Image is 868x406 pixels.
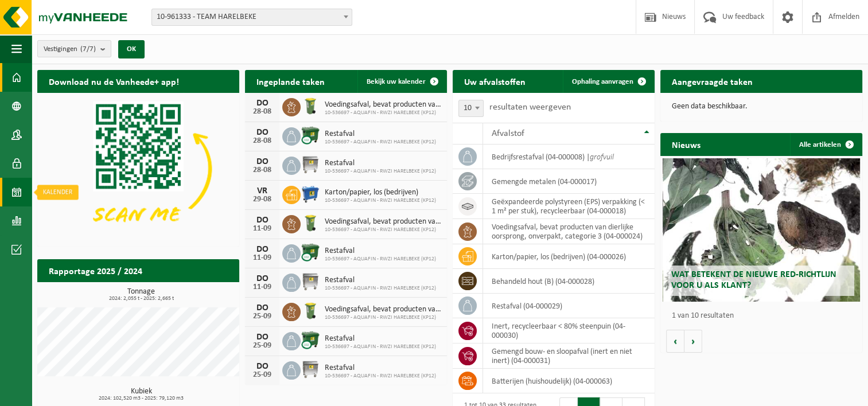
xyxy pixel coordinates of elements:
div: DO [251,157,274,166]
td: restafval (04-000029) [483,294,655,318]
td: inert, recycleerbaar < 80% steenpuin (04-000030) [483,318,655,343]
span: Voedingsafval, bevat producten van dierlijke oorsprong, onverpakt, categorie 3 [325,217,441,227]
span: 10 [459,100,483,116]
span: 2024: 102,520 m3 - 2025: 79,120 m3 [43,396,239,401]
h2: Uw afvalstoffen [453,70,537,92]
span: 10-536697 - AQUAFIN - RWZI HARELBEKE (KP12) [325,256,436,263]
span: 10-536697 - AQUAFIN - RWZI HARELBEKE (KP12) [325,110,441,116]
span: Restafval [325,276,436,285]
img: WB-1100-CU [301,126,320,145]
img: WB-0140-HPE-GN-50 [301,96,320,116]
td: gemengde metalen (04-000017) [483,169,655,194]
span: Restafval [325,130,436,139]
span: Wat betekent de nieuwe RED-richtlijn voor u als klant? [671,270,836,290]
img: WB-1100-GAL-GY-01 [301,360,320,379]
a: Wat betekent de nieuwe RED-richtlijn voor u als klant? [663,158,861,302]
span: 10-961333 - TEAM HARELBEKE [152,9,352,25]
h2: Ingeplande taken [245,70,336,92]
label: resultaten weergeven [489,103,571,112]
span: 10-536697 - AQUAFIN - RWZI HARELBEKE (KP12) [325,373,436,380]
span: 10-536697 - AQUAFIN - RWZI HARELBEKE (KP12) [325,227,441,233]
a: Bekijk rapportage [154,282,238,304]
button: Vestigingen(7/7) [37,40,111,57]
h2: Nieuws [660,133,712,155]
span: 10-536697 - AQUAFIN - RWZI HARELBEKE (KP12) [325,285,436,292]
div: DO [251,216,274,225]
span: 10-536697 - AQUAFIN - RWZI HARELBEKE (KP12) [325,343,436,350]
h3: Kubiek [43,388,239,401]
div: DO [251,128,274,137]
img: WB-1100-CU [301,330,320,350]
div: 11-09 [251,283,274,291]
div: 29-08 [251,196,274,204]
button: OK [118,40,145,58]
div: VR [251,186,274,196]
span: Restafval [325,364,436,373]
div: 11-09 [251,254,274,262]
button: Vorige [666,330,684,353]
span: 2024: 2,055 t - 2025: 2,665 t [43,296,239,302]
img: WB-0140-HPE-GN-50 [301,301,320,321]
td: bedrijfsrestafval (04-000008) | [483,145,655,169]
span: Afvalstof [492,129,524,138]
span: 10-536697 - AQUAFIN - RWZI HARELBEKE (KP12) [325,197,436,204]
a: Ophaling aanvragen [563,70,653,93]
td: karton/papier, los (bedrijven) (04-000026) [483,244,655,269]
span: Voedingsafval, bevat producten van dierlijke oorsprong, onverpakt, categorie 3 [325,100,441,110]
div: DO [251,245,274,254]
span: Restafval [325,159,436,168]
div: DO [251,274,274,283]
span: Karton/papier, los (bedrijven) [325,188,436,197]
p: 1 van 10 resultaten [672,312,857,320]
span: Ophaling aanvragen [572,78,633,85]
img: WB-1100-GAL-GY-01 [301,155,320,174]
img: Download de VHEPlus App [37,93,239,244]
span: 10-536697 - AQUAFIN - RWZI HARELBEKE (KP12) [325,314,441,321]
span: Restafval [325,247,436,256]
td: voedingsafval, bevat producten van dierlijke oorsprong, onverpakt, categorie 3 (04-000024) [483,219,655,244]
img: WB-0660-HPE-BE-01 [301,184,320,204]
a: Bekijk uw kalender [357,70,446,93]
div: 28-08 [251,137,274,145]
i: grofvuil [590,153,614,162]
span: 10-536697 - AQUAFIN - RWZI HARELBEKE (KP12) [325,168,436,175]
button: Volgende [684,330,702,353]
img: WB-1100-GAL-GY-01 [301,272,320,291]
a: Alle artikelen [790,133,861,156]
div: DO [251,99,274,108]
span: Bekijk uw kalender [367,78,426,85]
div: 28-08 [251,166,274,174]
div: DO [251,303,274,313]
img: WB-0140-HPE-GN-50 [301,213,320,233]
td: geëxpandeerde polystyreen (EPS) verpakking (< 1 m² per stuk), recycleerbaar (04-000018) [483,194,655,219]
td: behandeld hout (B) (04-000028) [483,269,655,294]
span: 10-961333 - TEAM HARELBEKE [151,9,352,26]
span: Vestigingen [44,41,96,58]
p: Geen data beschikbaar. [672,103,851,111]
div: 25-09 [251,371,274,379]
div: 25-09 [251,313,274,321]
count: (7/7) [80,45,96,53]
span: Voedingsafval, bevat producten van dierlijke oorsprong, onverpakt, categorie 3 [325,305,441,314]
div: 28-08 [251,108,274,116]
h3: Tonnage [43,288,239,302]
h2: Aangevraagde taken [660,70,764,92]
div: 25-09 [251,342,274,350]
span: 10-536697 - AQUAFIN - RWZI HARELBEKE (KP12) [325,139,436,146]
div: DO [251,333,274,342]
h2: Download nu de Vanheede+ app! [37,70,190,92]
td: gemengd bouw- en sloopafval (inert en niet inert) (04-000031) [483,343,655,369]
td: batterijen (huishoudelijk) (04-000063) [483,369,655,393]
img: WB-1100-CU [301,243,320,262]
h2: Rapportage 2025 / 2024 [37,259,154,282]
div: 11-09 [251,225,274,233]
span: 10 [458,100,484,117]
span: Restafval [325,334,436,343]
div: DO [251,362,274,371]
